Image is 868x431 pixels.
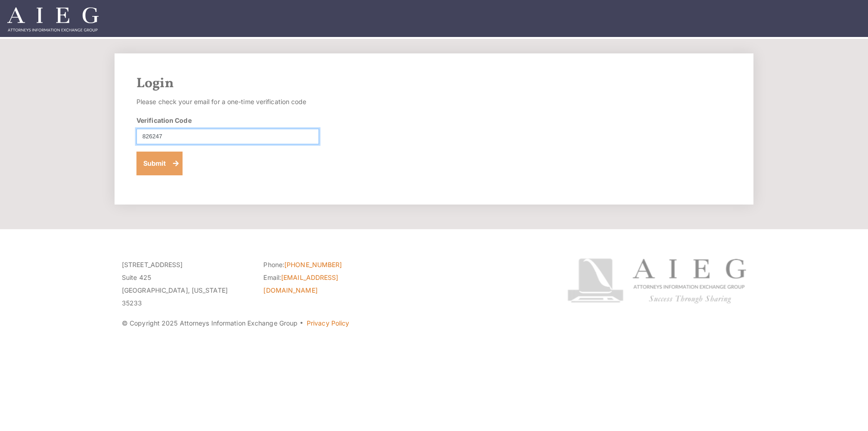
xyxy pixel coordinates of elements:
a: Privacy Policy [307,319,349,327]
a: [PHONE_NUMBER] [284,261,342,268]
a: [EMAIL_ADDRESS][DOMAIN_NAME] [263,273,338,294]
p: [STREET_ADDRESS] Suite 425 [GEOGRAPHIC_DATA], [US_STATE] 35233 [122,258,250,310]
p: Please check your email for a one-time verification code [136,95,319,108]
p: © Copyright 2025 Attorneys Information Exchange Group [122,317,533,330]
img: Attorneys Information Exchange Group [7,7,99,32]
li: Phone: [263,258,391,271]
button: Submit [136,152,183,175]
label: Verification Code [136,116,192,125]
h2: Login [136,75,732,92]
span: · [299,323,303,327]
li: Email: [263,271,391,297]
img: Attorneys Information Exchange Group logo [567,258,746,304]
